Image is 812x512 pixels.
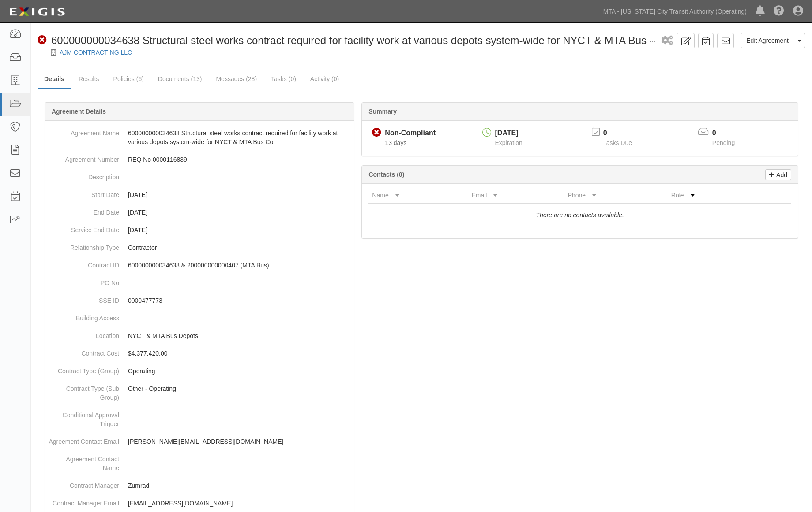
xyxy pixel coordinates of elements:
dd: 600000000034638 Structural steel works contract required for facility work at various depots syst... [49,124,350,151]
a: Tasks (0) [264,70,303,88]
th: Email [468,187,564,204]
a: Activity (0) [304,70,346,88]
b: Contacts (0) [368,171,404,178]
b: Agreement Details [52,108,106,115]
a: MTA - [US_STATE] City Transit Authority (Operating) [599,3,751,20]
span: Pending [712,139,735,146]
dt: Relationship Type [49,239,119,252]
dt: SSE ID [49,292,119,305]
b: Summary [368,108,397,115]
p: Zumrad [128,481,350,490]
a: Results [72,70,106,88]
dt: Contract Manager [49,477,119,490]
dt: Agreement Number [49,151,119,164]
p: $4,377,420.00 [128,349,350,358]
dt: Contract Manager Email [49,494,119,508]
dt: Conditional Approval Trigger [49,406,119,428]
a: Edit Agreement [741,33,794,48]
dt: Contract Type (Group) [49,362,119,375]
span: Expiration [495,139,523,146]
dd: REQ No 0000116839 [49,151,350,168]
dt: Location [49,327,119,340]
a: AJM CONTRACTING LLC [60,49,132,56]
div: Non-Compliant [385,128,436,138]
p: Operating [128,367,350,375]
p: 600000000034638 & 200000000000407 (MTA Bus) [128,261,350,270]
dt: Description [49,168,119,182]
dd: Contractor [49,239,350,256]
i: 1 scheduled workflow [662,36,673,45]
span: Tasks Due [603,139,632,146]
i: Non-Compliant [372,128,381,137]
p: [EMAIL_ADDRESS][DOMAIN_NAME] [128,499,350,508]
dd: [DATE] [49,204,350,221]
dt: Contract ID [49,256,119,270]
div: 600000000034638 Structural steel works contract required for facility work at various depots syst... [38,33,658,48]
span: Since 09/11/2025 [385,139,406,146]
a: Add [765,169,791,180]
dt: Contract Type (Sub Group) [49,380,119,402]
p: 0 [712,128,746,138]
dt: Agreement Name [49,124,119,137]
th: Role [668,187,756,204]
dt: PO No [49,274,119,287]
dt: Agreement Contact Email [49,433,119,446]
p: 0 [603,128,643,138]
dt: Start Date [49,186,119,199]
th: Name [368,187,468,204]
dt: Service End Date [49,221,119,234]
img: logo-5460c22ac91f19d4615b14bd174203de0afe785f0fc80cf4dbbc73dc1793850b.png [7,4,68,20]
dt: Agreement Contact Name [49,450,119,472]
p: NYCT & MTA Bus Depots [128,331,350,340]
p: Other - Operating [128,384,350,393]
div: [DATE] [495,128,523,138]
dd: [DATE] [49,186,350,204]
a: Details [38,70,71,89]
i: Non-Compliant [38,36,47,45]
a: Documents (13) [151,70,209,88]
dt: Contract Cost [49,345,119,358]
i: Help Center - Complianz [774,6,784,17]
i: There are no contacts available. [536,211,624,219]
dt: End Date [49,204,119,217]
dt: Building Access [49,309,119,323]
span: 600000000034638 Structural steel works contract required for facility work at various depots syst... [51,34,666,46]
dd: [DATE] [49,221,350,239]
a: Policies (6) [107,70,150,88]
a: Messages (28) [209,70,263,88]
p: [PERSON_NAME][EMAIL_ADDRESS][DOMAIN_NAME] [128,437,350,446]
th: Phone [564,187,668,204]
p: 0000477773 [128,296,350,305]
p: Add [774,170,787,180]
